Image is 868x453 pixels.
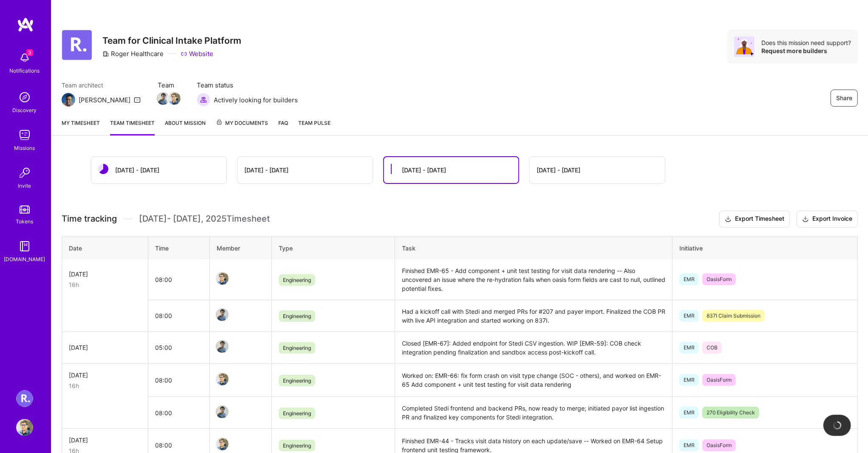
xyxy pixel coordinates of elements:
td: 08:00 [148,259,210,300]
span: 3 [26,49,33,56]
img: Team Member Avatar [157,92,170,105]
div: [PERSON_NAME] [79,96,130,104]
div: 16h [69,381,141,390]
td: 08:00 [148,363,210,397]
div: [DATE] - [DATE] [115,166,159,174]
span: Share [836,94,852,102]
span: EMR [679,374,699,386]
a: About Mission [165,118,206,135]
span: OasisForm [702,439,736,451]
i: icon CompanyGray [102,51,109,57]
span: EMR [679,439,699,451]
div: [DOMAIN_NAME] [4,255,45,264]
div: [DATE] [69,436,141,445]
a: User Avatar [14,419,35,436]
a: Roger Healthcare: Team for Clinical Intake Platform [14,390,35,407]
img: Team Member Avatar [216,308,229,321]
div: Request more builders [761,47,851,55]
span: Team status [197,81,298,90]
img: Team Member Avatar [216,405,229,418]
span: Engineering [279,375,315,386]
span: OasisForm [702,273,736,285]
td: Finished EMR-65 - Add component + unit test testing for visit data rendering -- Also uncovered an... [395,259,673,300]
div: [DATE] - [DATE] [402,166,446,174]
img: Team Member Avatar [216,373,229,385]
img: Team Member Avatar [168,92,181,105]
img: logo [17,17,34,32]
div: Does this mission need support? [761,39,851,47]
a: Team Pulse [298,118,331,135]
th: Date [62,236,148,259]
span: My Documents [216,118,268,128]
a: Team Member Avatar [217,339,228,354]
span: COB [702,342,722,354]
span: Engineering [279,408,315,419]
a: Team Member Avatar [217,405,228,419]
span: [DATE] - [DATE] , 2025 Timesheet [139,214,270,224]
div: [DATE] [69,343,141,352]
a: Team Member Avatar [217,271,228,286]
h3: Team for Clinical Intake Platform [102,35,241,46]
button: Export Invoice [797,211,858,228]
a: My timesheet [62,118,100,135]
i: icon Download [802,215,809,224]
div: [DATE] [69,270,141,279]
span: Engineering [279,440,315,451]
span: EMR [679,342,699,354]
span: Time tracking [62,214,117,224]
a: Team Member Avatar [158,91,169,106]
div: [DATE] - [DATE] [537,166,581,174]
img: loading [833,421,842,430]
a: FAQ [278,118,288,135]
a: Team Member Avatar [217,307,228,322]
span: OasisForm [702,374,736,386]
span: Engineering [279,310,315,322]
div: Missions [14,143,35,152]
img: tokens [20,205,30,214]
span: EMR [679,310,699,322]
a: Team timesheet [110,118,155,135]
i: icon Download [725,215,732,224]
td: Worked on: EMR-66: fix form crash on visit type change (SOC - others), and worked on EMR-65 Add c... [395,363,673,397]
img: Team Member Avatar [216,272,229,285]
div: [DATE] - [DATE] [244,166,288,174]
img: status icon [98,164,108,174]
div: Discovery [13,106,37,115]
th: Initiative [673,236,858,259]
span: EMR [679,407,699,419]
img: Actively looking for builders [197,93,210,107]
td: 08:00 [148,397,210,429]
a: My Documents [216,118,268,135]
img: Invite [16,164,33,181]
span: 270 Eligibility Check [702,407,759,419]
span: Team [158,81,180,90]
td: Closed [EMR-67]: Added endpoint for Stedi CSV ingestion. WIP [EMR-59]: COB check integration pend... [395,332,673,363]
button: Share [831,90,858,107]
div: 16h [69,280,141,289]
div: Roger Healthcare [102,49,164,58]
img: Team Member Avatar [216,340,229,353]
img: discovery [16,89,33,106]
img: teamwork [16,127,33,143]
img: bell [16,49,33,66]
span: Actively looking for builders [214,96,298,104]
th: Task [395,236,673,259]
th: Time [148,236,210,259]
td: 05:00 [148,332,210,363]
i: icon Mail [134,96,141,103]
div: Notifications [10,66,40,75]
img: Roger Healthcare: Team for Clinical Intake Platform [16,390,33,407]
td: Completed Stedi frontend and backend PRs, now ready to merge; initiated payor list ingestion PR a... [395,397,673,429]
img: guide book [16,238,33,255]
span: 837I Claim Submission [702,310,765,322]
a: Team Member Avatar [169,91,180,106]
span: EMR [679,273,699,285]
div: Tokens [16,217,34,226]
img: Team Architect [62,93,75,107]
th: Member [210,236,271,259]
td: Had a kickoff call with Stedi and merged PRs for #207 and payer import. Finalized the COB PR with... [395,300,673,332]
img: User Avatar [16,419,33,436]
span: Team Pulse [298,120,331,126]
img: Avatar [734,37,755,57]
span: Engineering [279,342,315,354]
